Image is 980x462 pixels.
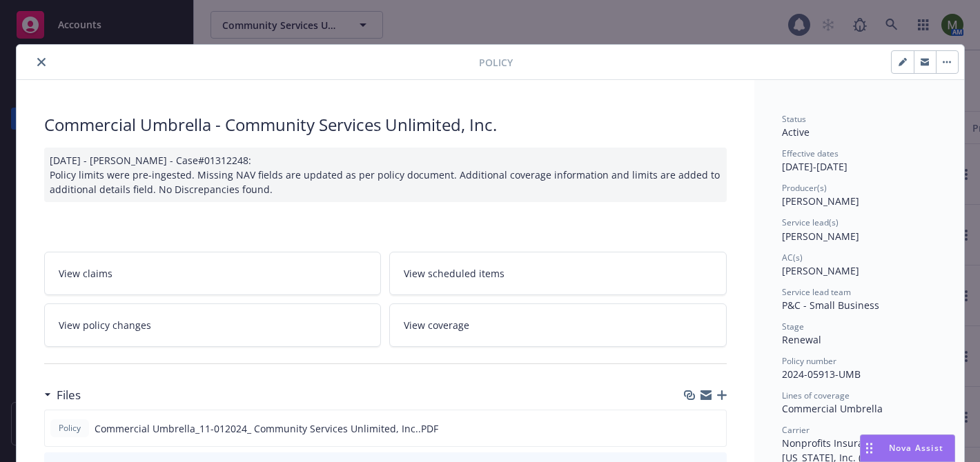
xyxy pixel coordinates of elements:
span: Service lead team [782,286,851,298]
span: Carrier [782,424,810,436]
div: Files [44,386,81,404]
span: [PERSON_NAME] [782,264,859,277]
a: View coverage [389,303,727,347]
a: View policy changes [44,303,382,347]
span: [PERSON_NAME] [782,230,859,243]
span: Commercial Umbrella_11-012024_ Community Services Unlimited, Inc..PDF [95,421,438,436]
span: Status [782,113,806,125]
span: View policy changes [59,318,151,332]
a: View claims [44,252,382,295]
span: [PERSON_NAME] [782,194,859,208]
span: P&C - Small Business [782,299,879,312]
span: Policy number [782,355,836,367]
span: Service lead(s) [782,217,839,228]
button: download file [686,421,697,436]
span: Producer(s) [782,182,827,194]
span: Active [782,125,810,139]
h3: Files [57,386,81,404]
div: Drag to move [861,435,878,461]
span: Policy [479,55,513,70]
span: Lines of coverage [782,390,850,401]
span: View claims [59,266,112,281]
span: Renewal [782,333,821,346]
span: Policy [56,422,84,434]
button: preview file [708,421,721,436]
span: AC(s) [782,252,803,263]
button: close [33,54,50,70]
a: View scheduled items [389,252,727,295]
div: [DATE] - [PERSON_NAME] - Case#01312248: Policy limits were pre-ingested. Missing NAV fields are u... [44,148,727,202]
button: Nova Assist [860,434,955,462]
span: 2024-05913-UMB [782,368,861,381]
div: [DATE] - [DATE] [782,148,937,174]
span: Nova Assist [889,442,943,454]
span: Stage [782,321,804,332]
div: Commercial Umbrella - Community Services Unlimited, Inc. [44,113,727,137]
span: Effective dates [782,148,839,159]
span: View scheduled items [404,266,504,281]
span: View coverage [404,318,469,332]
span: Commercial Umbrella [782,402,883,415]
